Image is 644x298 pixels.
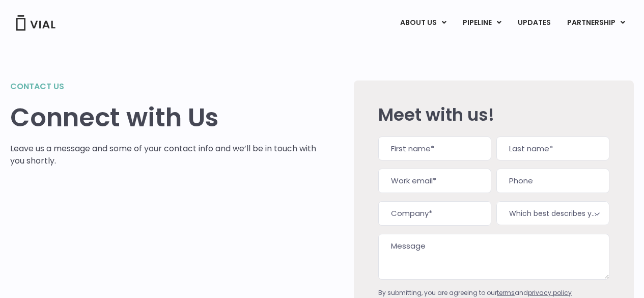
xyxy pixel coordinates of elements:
input: Work email* [378,169,491,193]
input: Phone [496,169,609,193]
h1: Connect with Us [10,103,323,132]
input: Company* [378,201,491,226]
span: Which best describes you?* [496,201,609,225]
img: Vial Logo [15,15,56,31]
h2: Contact us [10,80,323,93]
p: Leave us a message and some of your contact info and we’ll be in touch with you shortly. [10,143,323,167]
a: PARTNERSHIPMenu Toggle [559,14,633,32]
a: terms [497,288,515,297]
input: First name* [378,137,491,161]
a: PIPELINEMenu Toggle [455,14,509,32]
a: ABOUT USMenu Toggle [392,14,454,32]
h2: Meet with us! [378,105,609,124]
a: privacy policy [528,288,572,297]
input: Last name* [496,137,609,161]
a: UPDATES [510,14,558,32]
div: By submitting, you are agreeing to our and [378,288,609,297]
